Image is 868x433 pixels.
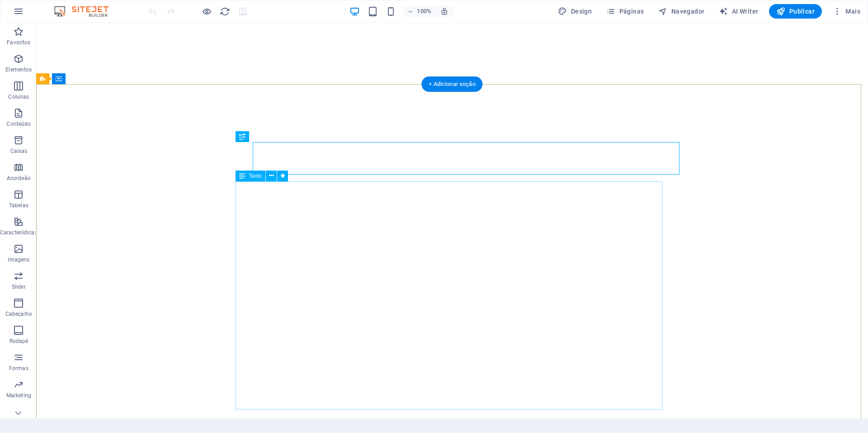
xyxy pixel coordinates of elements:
[554,4,595,19] div: Design (Ctrl+Alt+Y)
[417,6,431,17] h6: 100%
[554,4,595,19] button: Design
[769,4,822,19] button: Publicar
[7,39,30,46] p: Favoritos
[403,6,435,17] button: 100%
[9,202,28,209] p: Tabelas
[6,120,31,128] p: Conteúdo
[558,7,592,16] span: Design
[606,7,644,16] span: Páginas
[833,7,860,16] span: Mais
[9,365,28,372] p: Formas
[776,7,815,16] span: Publicar
[219,6,230,17] button: reload
[719,7,758,16] span: AI Writer
[440,7,448,15] i: Ao redimensionar, ajusta automaticamente o nível de zoom para caber no dispositivo escolhido.
[201,6,212,17] button: Clique aqui para sair do modo de visualização e continuar editando
[8,93,29,100] p: Colunas
[6,392,31,399] p: Marketing
[603,4,647,19] button: Páginas
[5,310,32,318] p: Cabeçalho
[9,338,28,345] p: Rodapé
[52,6,120,17] img: Editor Logo
[658,7,704,16] span: Navegador
[829,4,864,19] button: Mais
[421,76,482,92] div: + Adicionar seção
[220,6,230,17] i: Recarregar página
[7,175,31,182] p: Acordeão
[10,148,28,155] p: Caixas
[5,66,32,73] p: Elementos
[12,283,26,290] p: Slider
[249,173,262,179] span: Texto
[715,4,762,19] button: AI Writer
[655,4,708,19] button: Navegador
[8,256,29,263] p: Imagens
